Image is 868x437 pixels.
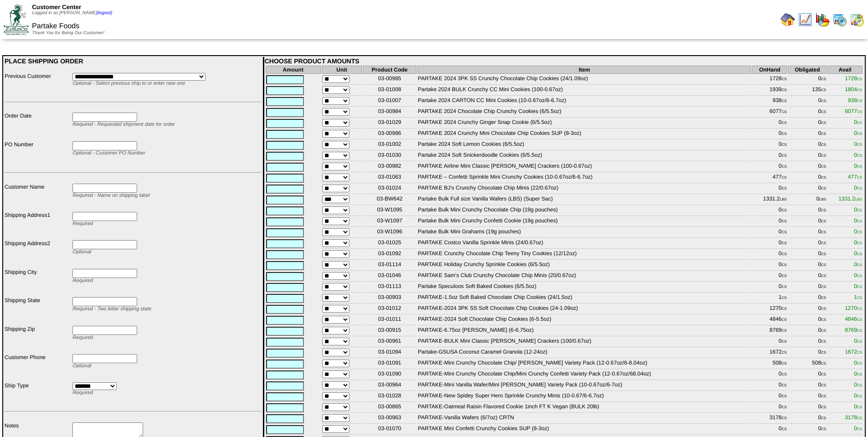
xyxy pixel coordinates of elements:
td: 0 [788,151,827,161]
td: 0 [788,326,827,336]
td: PARTAKE 2024 Crunchy Ginger Snap Cookie (6/5.5oz) [417,118,751,129]
td: Partake-GSUSA Coconut Caramel Granola (12-24oz) [417,348,751,358]
td: 0 [788,304,827,314]
span: CS [857,274,862,278]
td: 03-00982 [363,162,416,172]
span: LBS [819,197,826,201]
span: CS [781,230,786,234]
span: CS [781,219,786,223]
td: 03-00915 [363,326,416,336]
td: 1672 [752,348,787,358]
span: CS [857,361,862,365]
span: CS [821,318,826,322]
span: CS [781,165,786,169]
span: CS [781,405,786,409]
span: CS [857,241,862,245]
span: CS [821,208,826,212]
span: CS [857,416,862,420]
td: 0 [788,392,827,402]
td: 0 [788,315,827,325]
span: CS [781,274,786,278]
td: PO Number [4,141,71,168]
span: 0 [854,217,862,224]
span: CS [857,394,862,398]
span: 0 [854,163,862,169]
span: CS [857,350,862,355]
span: CS [857,186,862,190]
span: CS [857,154,862,158]
span: CS [857,318,862,322]
span: CS [821,175,826,180]
span: CS [781,329,786,333]
td: Partake 2024 BULK Crunchy CC Mini Cookies (100-0.67oz) [417,86,751,96]
div: CHOOSE PRODUCT AMOUNTS [265,57,863,65]
td: 0 [752,184,787,194]
span: CS [821,274,826,278]
div: PLACE SHIPPING ORDER [5,57,262,65]
td: 0 [788,217,827,227]
span: CS [781,296,786,300]
td: 0 [788,75,827,85]
img: ZoRoCo_Logo(Green%26Foil)%20jpg.webp [4,4,29,35]
span: CS [857,285,862,289]
span: Required [72,278,93,283]
td: 4846 [752,315,787,325]
span: CS [857,143,862,147]
span: CS [821,416,826,420]
td: PARTAKE Mini Confetti Crunchy Cookies SUP (8‐3oz) [417,425,751,435]
span: CS [857,110,862,114]
td: 6077 [752,108,787,118]
td: 477 [752,173,787,183]
span: CS [821,263,826,267]
th: Item [417,66,751,74]
span: CS [781,99,786,103]
td: Partake Bulk Full size Vanilla Wafers (LBS) (Super Sac) [417,195,751,205]
span: CS [821,241,826,245]
td: 0 [788,239,827,249]
td: Customer Name [4,183,71,211]
span: 1 [854,294,862,300]
td: 0 [752,151,787,161]
td: 0 [788,348,827,358]
td: PARTAKE-2024 3PK SS Soft Chocolate Chip Cookies (24-1.09oz) [417,304,751,314]
td: Shipping Zip [4,325,71,353]
span: CS [857,383,862,387]
th: Product Code [363,66,416,74]
img: calendarprod.gif [832,12,847,27]
img: line_graph.gif [798,12,812,27]
span: CS [781,186,786,190]
td: 03-01094 [363,348,416,358]
td: 0 [752,129,787,139]
span: CS [857,165,862,169]
span: Optional [72,249,91,255]
td: Previous Customer [4,72,71,98]
td: 0 [752,392,787,402]
td: 0 [752,403,787,413]
td: Partake Bulk Mini Crunchy Chocolate Chip (19g pouches) [417,206,751,216]
span: CS [821,383,826,387]
td: 03-00985 [363,75,416,85]
span: Customer Center [32,4,81,10]
td: 0 [788,206,827,216]
td: 03-00963 [363,414,416,424]
td: 03-01092 [363,250,416,260]
td: 03-W1095 [363,206,416,216]
span: CS [821,339,826,344]
td: 0 [788,370,827,380]
td: 03-00986 [363,129,416,139]
span: CS [821,361,826,365]
span: CS [781,307,786,311]
span: CS [821,394,826,398]
td: 508 [788,359,827,369]
span: CS [821,165,826,169]
td: 0 [752,118,787,129]
td: PARTAKE Costco Vanilla Sprinkle Minis (24/0.67oz) [417,239,751,249]
span: CS [821,132,826,136]
td: PARTAKE-Oatmeal Raisin Flavored Cookie 1inch FT K Vegan (BULK 20lb) [417,403,751,413]
a: (logout) [97,10,112,15]
span: 0 [854,261,862,267]
span: CS [821,230,826,234]
span: 1672 [845,349,862,355]
td: 0 [752,283,787,293]
td: PARTAKE-New Spidey Super Hero Sprinkle Crunchy Minis (10-0.67/6-6.7oz) [417,392,751,402]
